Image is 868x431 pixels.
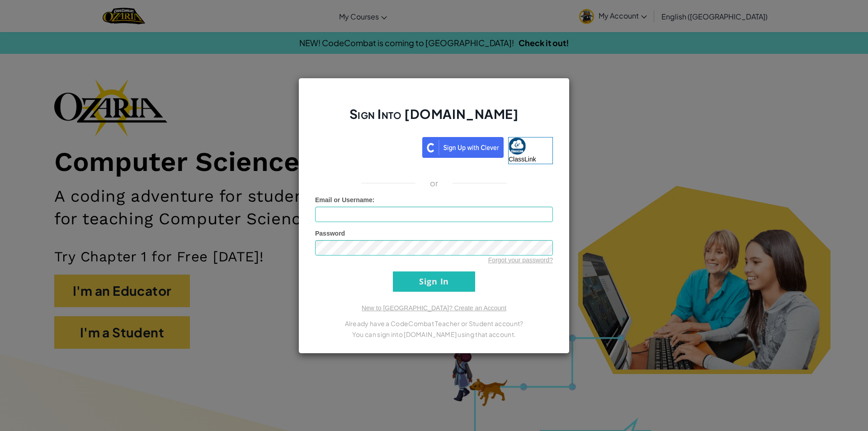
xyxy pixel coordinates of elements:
label: : [315,195,375,204]
span: Password [315,230,345,237]
p: or [430,178,439,189]
img: classlink-logo-small.png [509,137,526,155]
h2: Sign Into [DOMAIN_NAME] [315,105,553,132]
a: Forgot your password? [488,256,553,264]
span: Email or Username [315,196,373,204]
a: New to [GEOGRAPHIC_DATA]? Create an Account [362,304,506,312]
input: Sign In [393,271,475,292]
iframe: Sign in with Google Button [311,136,422,156]
img: clever_sso_button@2x.png [422,137,504,158]
p: Already have a CodeCombat Teacher or Student account? [315,318,553,329]
span: ClassLink [509,156,536,163]
p: You can sign into [DOMAIN_NAME] using that account. [315,329,553,340]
